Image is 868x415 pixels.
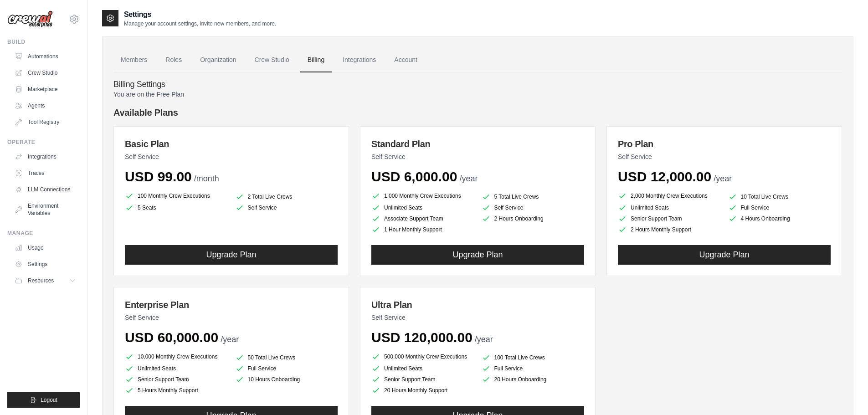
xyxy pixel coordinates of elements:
li: Associate Support Team [371,214,474,223]
p: Self Service [618,152,831,161]
a: Marketplace [11,82,80,97]
h4: Available Plans [113,106,842,119]
li: Senior Support Team [125,375,228,384]
a: LLM Connections [11,182,80,197]
li: Unlimited Seats [618,203,721,212]
h3: Ultra Plan [371,298,584,311]
li: 2 Hours Onboarding [482,214,585,223]
li: 1 Hour Monthly Support [371,225,474,234]
li: Self Service [482,203,585,212]
a: Automations [11,49,80,64]
li: Full Service [482,364,585,373]
h3: Pro Plan [618,138,831,150]
li: Full Service [728,203,831,212]
span: Logout [41,396,57,404]
a: Crew Studio [247,48,297,72]
li: 20 Hours Onboarding [482,375,585,384]
span: USD 12,000.00 [618,169,711,184]
li: 100 Monthly Crew Executions [125,190,228,201]
span: USD 99.00 [125,169,192,184]
li: Senior Support Team [618,214,721,223]
a: Agents [11,98,80,113]
span: /year [714,174,732,183]
div: Manage [7,230,80,237]
h2: Settings [124,9,276,20]
li: 4 Hours Onboarding [728,214,831,223]
a: Integrations [11,149,80,164]
li: Self Service [235,203,338,212]
li: 5 Seats [125,203,228,212]
p: Self Service [371,152,584,161]
li: 2 Hours Monthly Support [618,225,721,234]
button: Resources [11,273,80,288]
span: USD 6,000.00 [371,169,457,184]
a: Members [113,48,154,72]
a: Roles [158,48,189,72]
li: 50 Total Live Crews [235,353,338,362]
a: Usage [11,241,80,255]
li: 500,000 Monthly Crew Executions [371,351,474,362]
button: Upgrade Plan [618,245,831,265]
span: USD 60,000.00 [125,330,218,345]
li: 5 Hours Monthly Support [125,386,228,395]
li: 100 Total Live Crews [482,353,585,362]
p: Self Service [371,313,584,322]
h4: Billing Settings [113,80,842,90]
button: Logout [7,392,80,408]
li: 20 Hours Monthly Support [371,386,474,395]
li: 5 Total Live Crews [482,192,585,201]
a: Settings [11,257,80,272]
h3: Standard Plan [371,138,584,150]
h3: Enterprise Plan [125,298,338,311]
span: USD 120,000.00 [371,330,473,345]
a: Tool Registry [11,115,80,129]
li: 1,000 Monthly Crew Executions [371,190,474,201]
span: /year [475,335,493,344]
li: 10 Total Live Crews [728,192,831,201]
div: Build [7,38,80,46]
li: 2,000 Monthly Crew Executions [618,190,721,201]
a: Environment Variables [11,199,80,220]
a: Billing [300,48,332,72]
a: Traces [11,166,80,180]
li: Senior Support Team [371,375,474,384]
li: Full Service [235,364,338,373]
li: Unlimited Seats [125,364,228,373]
div: Operate [7,138,80,146]
img: Logo [7,10,53,28]
span: /month [194,174,219,183]
li: 10 Hours Onboarding [235,375,338,384]
p: Manage your account settings, invite new members, and more. [124,20,276,27]
li: Unlimited Seats [371,364,474,373]
a: Organization [193,48,243,72]
h3: Basic Plan [125,138,338,150]
span: Resources [28,277,54,284]
li: Unlimited Seats [371,203,474,212]
p: You are on the Free Plan [113,90,842,99]
a: Crew Studio [11,66,80,80]
span: /year [221,335,239,344]
p: Self Service [125,313,338,322]
a: Integrations [335,48,383,72]
p: Self Service [125,152,338,161]
button: Upgrade Plan [371,245,584,265]
a: Account [387,48,425,72]
button: Upgrade Plan [125,245,338,265]
span: /year [459,174,478,183]
li: 10,000 Monthly Crew Executions [125,351,228,362]
li: 2 Total Live Crews [235,192,338,201]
